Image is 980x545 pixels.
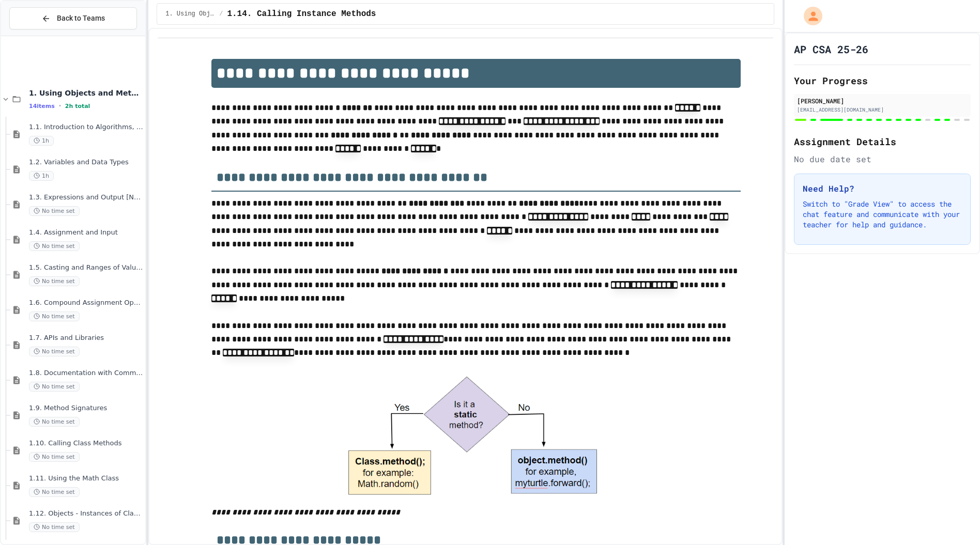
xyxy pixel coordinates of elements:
[165,10,215,18] span: 1. Using Objects and Methods
[227,8,376,20] span: 1.14. Calling Instance Methods
[29,136,54,146] span: 1h
[794,153,971,165] div: No due date set
[794,42,868,56] h1: AP CSA 25-26
[29,88,143,98] span: 1. Using Objects and Methods
[29,276,80,286] span: No time set
[9,7,137,29] button: Back to Teams
[937,504,970,535] iframe: chat widget
[57,13,105,24] span: Back to Teams
[29,241,80,251] span: No time set
[29,103,55,110] span: 14 items
[29,263,143,272] span: 1.5. Casting and Ranges of Values
[29,522,80,532] span: No time set
[794,73,971,88] h2: Your Progress
[29,417,80,427] span: No time set
[29,474,143,483] span: 1.11. Using the Math Class
[219,10,223,18] span: /
[29,312,80,321] span: No time set
[793,4,825,28] div: My Account
[797,96,968,105] div: [PERSON_NAME]
[29,334,143,342] span: 1.7. APIs and Libraries
[29,452,80,462] span: No time set
[29,487,80,497] span: No time set
[803,199,962,230] p: Switch to "Grade View" to access the chat feature and communicate with your teacher for help and ...
[29,369,143,378] span: 1.8. Documentation with Comments and Preconditions
[65,103,90,110] span: 2h total
[29,158,143,167] span: 1.2. Variables and Data Types
[29,509,143,518] span: 1.12. Objects - Instances of Classes
[797,106,968,114] div: [EMAIL_ADDRESS][DOMAIN_NAME]
[29,206,80,216] span: No time set
[803,182,962,195] h3: Need Help?
[59,102,61,110] span: •
[29,228,143,237] span: 1.4. Assignment and Input
[894,459,970,503] iframe: chat widget
[29,439,143,448] span: 1.10. Calling Class Methods
[29,123,143,132] span: 1.1. Introduction to Algorithms, Programming, and Compilers
[29,171,54,181] span: 1h
[794,134,971,149] h2: Assignment Details
[29,347,80,356] span: No time set
[29,382,80,392] span: No time set
[29,299,143,307] span: 1.6. Compound Assignment Operators
[29,193,143,202] span: 1.3. Expressions and Output [New]
[29,404,143,413] span: 1.9. Method Signatures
